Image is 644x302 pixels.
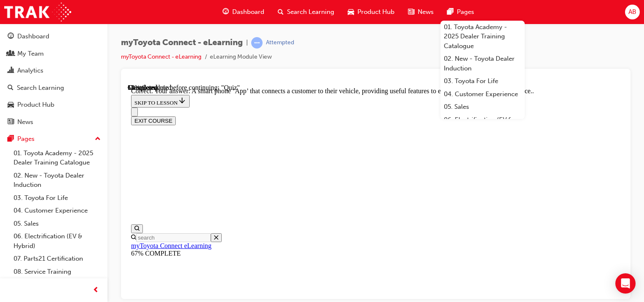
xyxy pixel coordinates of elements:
[447,7,453,17] span: pages-icon
[8,135,14,143] span: pages-icon
[121,53,201,60] a: myToyota Connect - eLearning
[251,37,263,49] span: learningRecordVerb_ATTEMPT-icon
[17,83,64,93] div: Search Learning
[17,117,33,127] div: News
[8,101,14,109] span: car-icon
[8,67,14,75] span: chart-icon
[83,149,94,158] button: Close search menu
[457,7,474,17] span: Pages
[418,7,434,17] span: News
[216,3,271,21] a: guage-iconDashboard
[95,134,101,145] span: up-icon
[10,252,104,265] a: 07. Parts21 Certification
[440,52,525,75] a: 02. New - Toyota Dealer Induction
[401,3,440,21] a: news-iconNews
[17,134,35,144] div: Pages
[4,3,71,22] img: Trak
[3,46,104,62] a: My Team
[7,16,59,22] span: SKIP TO LESSON
[3,166,493,173] div: 67% COMPLETE
[17,66,43,75] div: Analytics
[3,29,104,44] a: Dashboard
[440,88,525,101] a: 04. Customer Experience
[615,273,636,294] div: Open Intercom Messenger
[10,169,104,191] a: 02. New - Toyota Dealer Induction
[287,7,334,17] span: Search Learning
[8,50,14,58] span: people-icon
[628,7,636,17] span: AB
[93,285,99,296] span: prev-icon
[3,131,104,147] button: Pages
[440,21,525,53] a: 01. Toyota Academy - 2025 Dealer Training Catalogue
[17,49,44,59] div: My Team
[440,100,525,113] a: 05. Sales
[8,119,14,126] span: news-icon
[3,11,62,24] button: SKIP TO LESSON
[278,7,284,17] span: search-icon
[3,140,15,149] button: Open search menu
[3,80,104,96] a: Search Learning
[271,3,341,21] a: search-iconSearch Learning
[3,97,104,113] a: Product Hub
[8,33,14,40] span: guage-icon
[348,7,354,17] span: car-icon
[625,5,640,19] button: AB
[210,52,272,62] li: eLearning Module View
[10,265,104,278] a: 08. Service Training
[408,7,414,17] span: news-icon
[17,100,54,110] div: Product Hub
[3,63,104,78] a: Analytics
[3,24,10,32] button: Close navigation menu
[440,3,481,21] a: pages-iconPages
[10,230,104,252] a: 06. Electrification (EV & Hybrid)
[17,32,49,41] div: Dashboard
[266,39,294,47] div: Attempted
[10,204,104,217] a: 04. Customer Experience
[3,27,104,131] button: DashboardMy TeamAnalyticsSearch LearningProduct HubNews
[3,114,104,130] a: News
[121,38,243,48] span: myToyota Connect - eLearning
[10,191,104,205] a: 03. Toyota For Life
[440,113,525,136] a: 06. Electrification (EV & Hybrid)
[10,217,104,230] a: 05. Sales
[8,84,13,92] span: search-icon
[3,32,48,41] button: EXIT COURSE
[10,278,104,291] a: 09. Technical Training
[223,7,229,17] span: guage-icon
[232,7,264,17] span: Dashboard
[341,3,401,21] a: car-iconProduct Hub
[246,38,248,48] span: |
[8,149,83,158] input: Search
[3,158,84,165] a: myToyota Connect eLearning
[357,7,394,17] span: Product Hub
[3,3,493,11] div: Correct. Your answer: A smart phone ‘App’ that connects a customer to their vehicle, providing us...
[440,75,525,88] a: 03. Toyota For Life
[10,147,104,169] a: 01. Toyota Academy - 2025 Dealer Training Catalogue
